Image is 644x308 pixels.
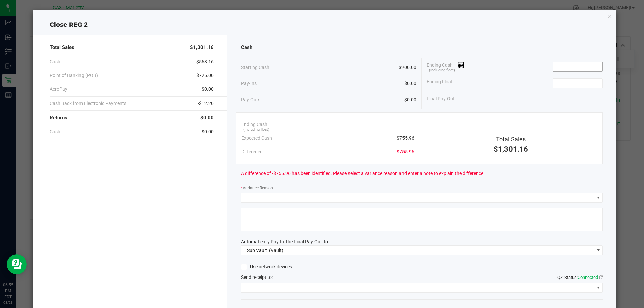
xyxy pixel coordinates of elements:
span: $0.00 [200,114,214,122]
div: Close REG 2 [33,20,616,29]
span: Difference [241,148,262,156]
span: (including float) [243,127,269,133]
span: Connected [578,275,598,280]
span: QZ Status: [557,275,603,280]
span: $1,301.16 [494,145,528,153]
span: $755.96 [397,135,414,142]
div: Returns [50,111,214,125]
span: Total Sales [496,136,526,143]
span: Pay-Outs [241,96,260,103]
span: Final Pay-Out [427,95,455,102]
span: A difference of -$755.96 has been identified. Please select a variance reason and enter a note to... [241,170,484,177]
span: Send receipt to: [241,274,273,280]
span: Pay-Ins [241,80,257,87]
span: -$12.20 [198,100,214,107]
span: Ending Cash [241,121,267,128]
iframe: Resource center [7,254,27,274]
span: Ending Float [427,78,453,88]
span: $1,301.16 [190,44,214,51]
span: (Vault) [269,248,283,253]
span: $0.00 [202,128,214,135]
span: -$755.96 [395,148,414,156]
span: Sub Vault [247,248,267,253]
span: $0.00 [202,86,214,93]
span: Ending Cash [427,62,464,72]
span: $0.00 [404,80,416,87]
span: $0.00 [404,96,416,103]
span: $200.00 [399,64,416,71]
span: Total Sales [50,44,74,51]
span: Cash [241,44,252,51]
span: Automatically Pay-In The Final Pay-Out To: [241,239,329,244]
span: (including float) [429,68,455,73]
span: Starting Cash [241,64,269,71]
span: Cash [50,58,60,65]
span: Cash [50,128,60,135]
span: Point of Banking (POB) [50,72,98,79]
label: Use network devices [241,263,292,270]
span: $725.00 [196,72,214,79]
span: $568.16 [196,58,214,65]
label: Variance Reason [241,185,273,191]
span: Expected Cash [241,135,272,142]
span: Cash Back from Electronic Payments [50,100,126,107]
span: AeroPay [50,86,67,93]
